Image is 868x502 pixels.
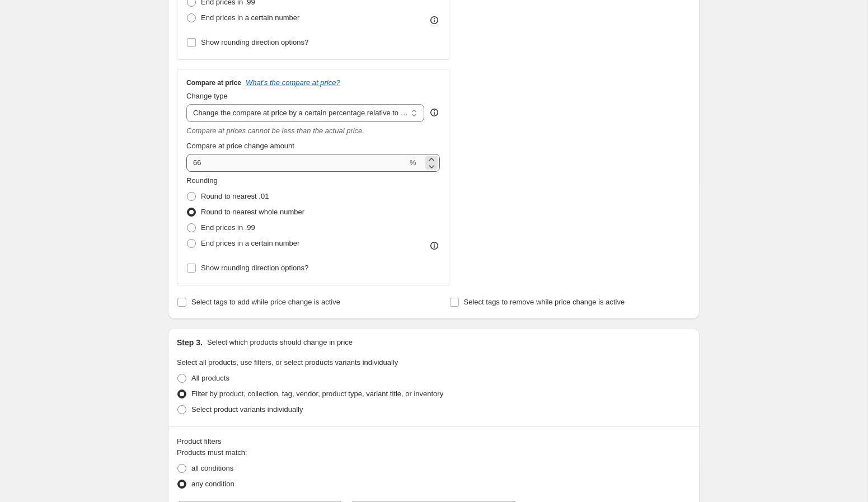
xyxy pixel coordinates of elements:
[201,223,255,232] span: End prices in .99
[191,390,443,398] span: Filter by product, collection, tag, vendor, product type, variant title, or inventory
[177,448,247,457] span: Products must match:
[186,154,407,172] input: 20
[410,158,416,167] span: %
[191,480,234,488] span: any condition
[186,92,228,100] span: Change type
[191,464,233,472] span: all conditions
[177,358,398,367] span: Select all products, use filters, or select products variants individually
[177,337,203,348] h2: Step 3.
[186,78,241,87] h3: Compare at price
[186,176,218,185] span: Rounding
[191,405,303,414] span: Select product variants individually
[464,298,625,306] span: Select tags to remove while price change is active
[201,208,304,216] span: Round to nearest whole number
[201,38,308,46] span: Show rounding direction options?
[201,264,308,272] span: Show rounding direction options?
[201,239,299,247] span: End prices in a certain number
[191,298,340,306] span: Select tags to add while price change is active
[201,192,269,200] span: Round to nearest .01
[201,13,299,22] span: End prices in a certain number
[429,107,440,118] div: help
[207,337,353,348] p: Select which products should change in price
[186,126,364,135] i: Compare at prices cannot be less than the actual price.
[186,142,294,150] span: Compare at price change amount
[246,78,340,87] button: What's the compare at price?
[191,374,229,382] span: All products
[177,436,691,447] div: Product filters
